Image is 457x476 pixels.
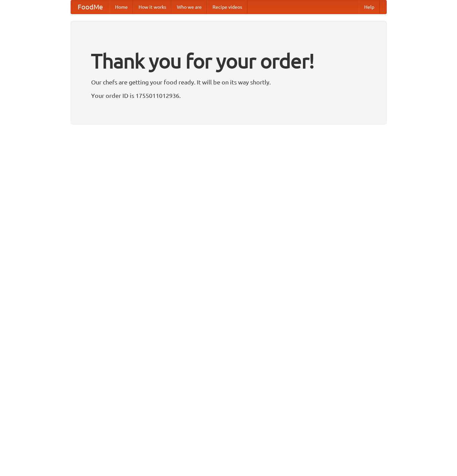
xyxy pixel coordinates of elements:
p: Our chefs are getting your food ready. It will be on its way shortly. [91,77,366,87]
a: How it works [133,0,172,14]
a: Help [359,0,380,14]
a: Recipe videos [207,0,247,14]
a: FoodMe [71,0,110,14]
p: Your order ID is 1755011012936. [91,90,366,101]
a: Who we are [172,0,207,14]
a: Home [110,0,133,14]
h1: Thank you for your order! [91,45,366,77]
